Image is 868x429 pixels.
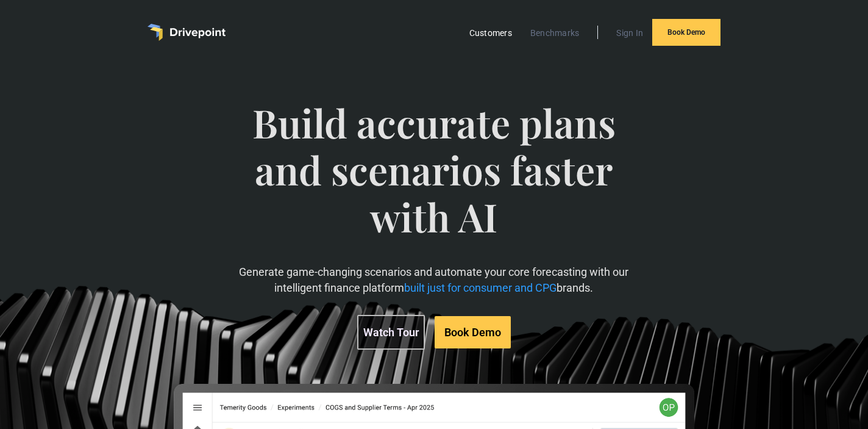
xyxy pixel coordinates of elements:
a: Benchmarks [524,25,586,41]
p: Generate game-changing scenarios and automate your core forecasting with our intelligent finance ... [237,264,630,295]
a: Book Demo [652,19,720,46]
span: built just for consumer and CPG [404,281,557,294]
a: Customers [463,25,518,41]
a: Watch Tour [357,315,425,350]
a: Sign In [610,25,649,41]
span: Build accurate plans and scenarios faster with AI [237,99,630,264]
a: Book Demo [435,316,511,348]
a: home [148,24,226,41]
